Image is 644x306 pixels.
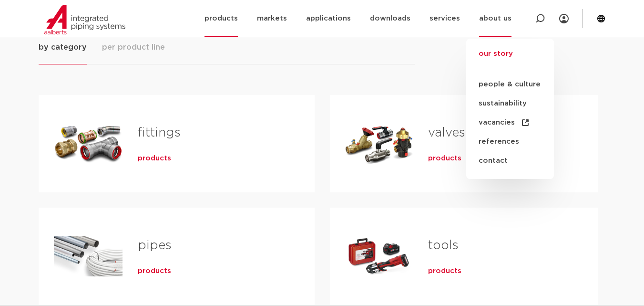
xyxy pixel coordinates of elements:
font: markets [257,15,287,22]
font: by category [39,43,87,51]
font: products [138,155,171,162]
a: products [138,266,171,276]
a: products [428,154,461,163]
a: contact [466,151,554,170]
font: about us [479,15,511,22]
a: fittings [138,127,181,139]
font: products [428,155,461,162]
a: people & culture [466,75,554,94]
a: products [138,154,171,163]
a: products [428,266,461,276]
font: products [428,267,461,274]
font: applications [306,15,351,22]
font: per product line [102,43,165,51]
a: sustainability [466,94,554,113]
a: our story [466,48,554,69]
font: people & culture [479,81,541,88]
font: sustainability [479,100,527,107]
font: services [429,15,460,22]
a: references [466,132,554,151]
a: vacancies [466,113,554,132]
a: tools [428,239,459,252]
font: our story [479,50,513,57]
font: contact [479,157,508,164]
font: products [204,15,238,22]
font: downloads [370,15,410,22]
font: products [138,267,171,274]
font: references [479,138,519,145]
a: valves [428,127,465,139]
font: vacancies [479,119,515,126]
a: pipes [138,239,172,252]
div: my IPS [559,8,569,29]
